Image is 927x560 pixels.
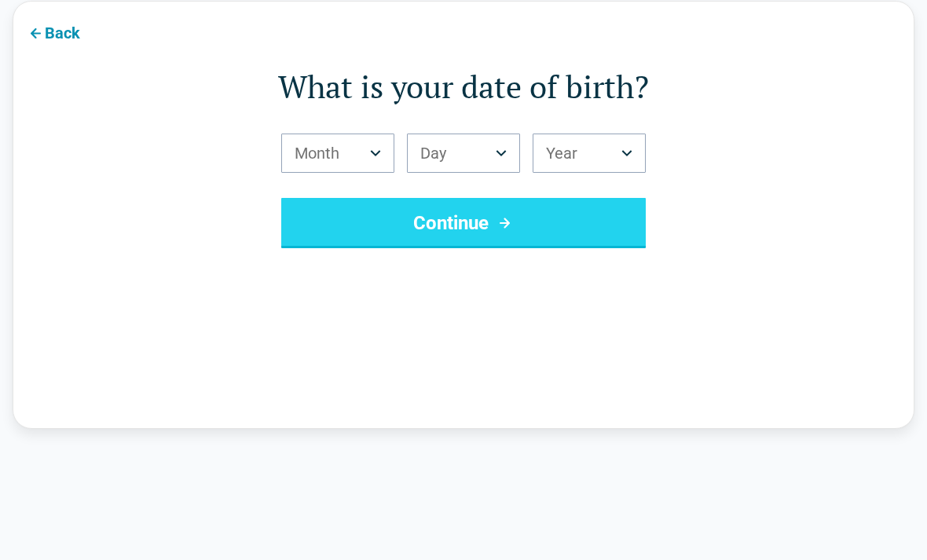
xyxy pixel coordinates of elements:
button: Birth Year [533,134,646,173]
button: Birth Month [281,134,394,173]
h1: What is your date of birth? [76,64,851,108]
button: Continue [281,198,646,248]
button: Back [13,14,93,49]
button: Birth Day [407,134,520,173]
